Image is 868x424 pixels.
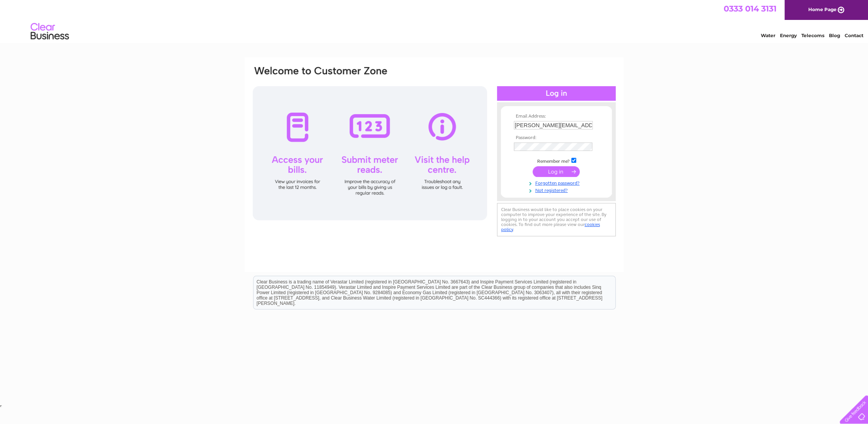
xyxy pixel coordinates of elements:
div: Clear Business is a trading name of Verastar Limited (registered in [GEOGRAPHIC_DATA] No. 3667643... [253,4,615,37]
a: 0333 014 3131 [724,4,776,13]
a: Contact [845,33,863,38]
a: Energy [780,33,797,38]
a: Blog [829,33,840,38]
th: Email Address: [512,114,601,119]
a: Water [761,33,775,38]
a: Not registered? [514,186,601,193]
input: Submit [533,166,580,177]
img: logo.png [30,20,69,43]
a: cookies policy [501,222,600,232]
th: Password: [512,135,601,141]
td: Remember me? [512,157,601,164]
a: Telecoms [801,33,824,38]
div: Clear Business would like to place cookies on your computer to improve your experience of the sit... [497,203,616,236]
a: Forgotten password? [514,179,601,186]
